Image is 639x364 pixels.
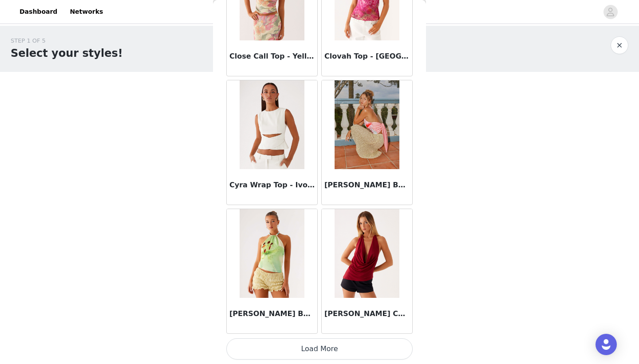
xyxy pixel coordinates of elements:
h3: [PERSON_NAME] Cowl Top - Red [324,309,410,319]
h3: Clovah Top - [GEOGRAPHIC_DATA] [324,51,410,62]
h1: Select your styles! [11,45,123,61]
button: Load More [226,338,413,360]
div: Open Intercom Messenger [596,334,617,355]
h3: [PERSON_NAME] Beaded Tie Back Top - Yellow Floral [229,309,315,319]
img: Dasha Cowl Top - Red [335,209,399,298]
img: Dalila Beaded Tie Back Top - Pink Lily [335,80,399,169]
div: STEP 1 OF 5 [11,36,123,45]
h3: Close Call Top - Yellow Peony [229,51,315,62]
img: Dalila Beaded Tie Back Top - Yellow Floral [240,209,304,298]
h3: [PERSON_NAME] Beaded Tie Back Top - Pink Lily [324,180,410,190]
img: Cyra Wrap Top - Ivory [240,80,304,169]
div: avatar [606,5,615,19]
a: Networks [64,2,108,22]
h3: Cyra Wrap Top - Ivory [229,180,315,190]
a: Dashboard [14,2,63,22]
